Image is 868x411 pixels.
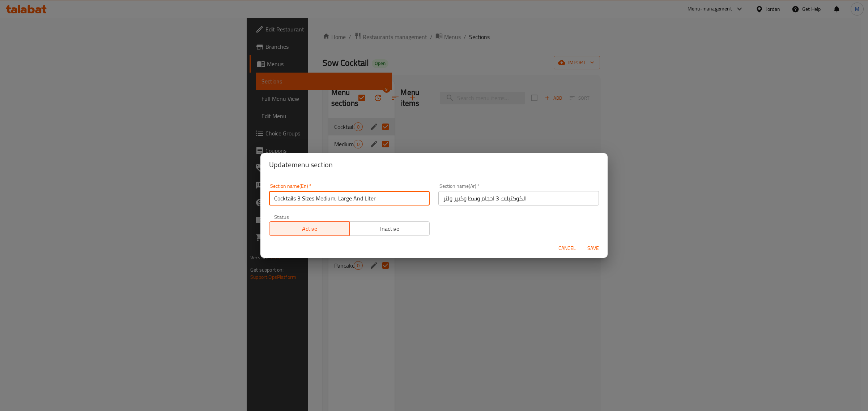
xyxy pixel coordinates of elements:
[558,244,576,253] span: Cancel
[353,224,427,234] span: Inactive
[269,191,430,205] input: Please enter section name(en)
[349,221,430,236] button: Inactive
[556,242,579,255] button: Cancel
[269,159,599,170] h2: Update menu section
[269,221,350,236] button: Active
[582,242,605,255] button: Save
[272,224,347,234] span: Active
[438,191,599,205] input: Please enter section name(ar)
[584,244,602,253] span: Save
